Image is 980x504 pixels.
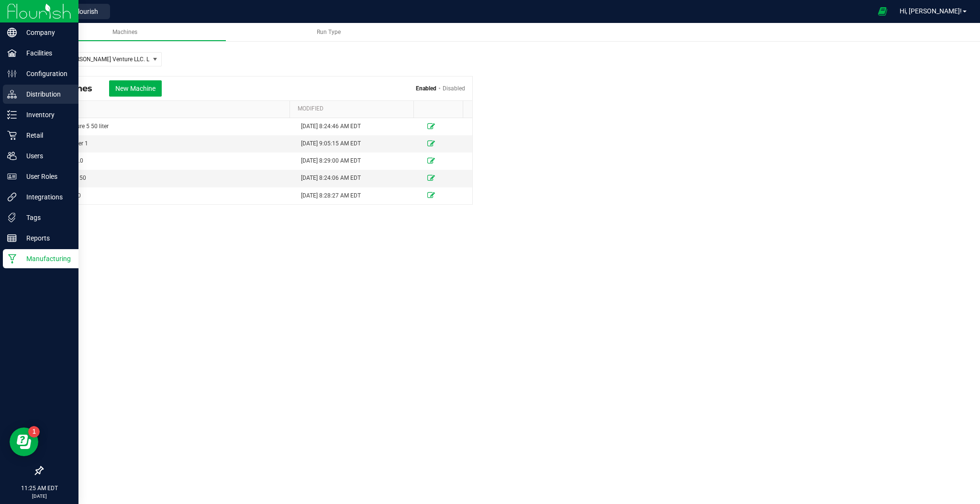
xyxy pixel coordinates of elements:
[7,131,17,140] inline-svg: Retail
[17,212,74,223] p: Tags
[112,29,137,35] span: Machines
[7,192,17,202] inline-svg: Integrations
[43,118,295,135] td: COMERG Pure 5 50 liter
[301,191,416,200] div: [DATE] 8:28:27 AM EDT
[43,153,295,170] td: Jet Fueler 3.0
[17,109,74,121] p: Inventory
[427,123,435,130] a: Edit Machine
[43,53,149,66] span: Green [PERSON_NAME] Venture LLC. License#:OCM-PROC-24-000089
[17,130,74,141] p: Retail
[7,28,17,37] inline-svg: Company
[10,427,38,456] iframe: Resource center
[7,48,17,58] inline-svg: Facilities
[301,139,416,148] div: [DATE] 9:05:15 AM EDT
[7,172,17,181] inline-svg: User Roles
[872,2,893,21] span: Open Ecommerce Menu
[17,68,74,79] p: Configuration
[427,192,435,199] a: Edit Machine
[298,105,410,113] a: MODIFIEDSortable
[7,110,17,120] inline-svg: Inventory
[7,89,17,99] inline-svg: Distribution
[109,80,162,97] button: New Machine
[427,140,435,147] a: Edit Machine
[900,7,962,15] span: Hi, [PERSON_NAME]!
[4,493,74,500] p: [DATE]
[17,191,74,203] p: Integrations
[17,171,74,182] p: User Roles
[43,135,295,153] td: Homogenizer 1
[421,105,459,113] a: Sortable
[443,85,465,92] a: Disabled
[7,254,17,263] inline-svg: Manufacturing
[50,105,286,113] a: NAMESortable
[7,69,17,78] inline-svg: Configuration
[17,253,74,264] p: Manufacturing
[17,232,74,244] p: Reports
[4,484,74,493] p: 11:25 AM EDT
[17,47,74,59] p: Facilities
[301,122,416,131] div: [DATE] 8:24:46 AM EDT
[301,156,416,165] div: [DATE] 8:29:00 AM EDT
[43,187,295,204] td: Vape Jet 4.0
[7,151,17,161] inline-svg: Users
[427,157,435,164] a: Edit Machine
[301,174,416,183] div: [DATE] 8:24:06 AM EDT
[416,85,436,92] a: Enabled
[7,233,17,243] inline-svg: Reports
[17,27,74,38] p: Company
[28,426,40,438] iframe: Resource center unread badge
[43,170,295,187] td: PreRoll-ER 150
[427,175,435,181] a: Edit Machine
[17,150,74,162] p: Users
[317,29,341,35] span: Run Type
[17,88,74,100] p: Distribution
[7,213,17,222] inline-svg: Tags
